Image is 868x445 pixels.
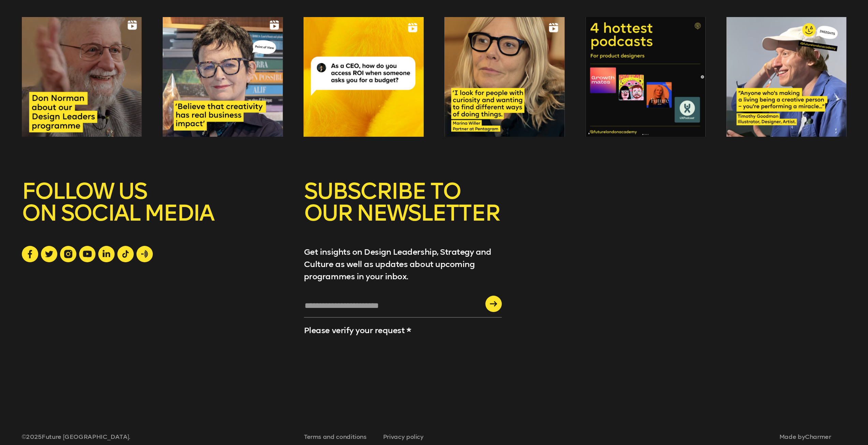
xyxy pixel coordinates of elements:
label: Please verify your request * [304,325,411,335]
p: Get insights on Design Leadership, Strategy and Culture as well as updates about upcoming program... [304,246,502,283]
a: Privacy policy [383,433,424,441]
h5: FOLLOW US ON SOCIAL MEDIA [22,180,282,246]
iframe: reCAPTCHA [304,340,360,389]
a: Charmer [805,433,831,441]
span: Made by [779,433,831,441]
h5: SUBSCRIBE TO OUR NEWSLETTER [304,180,502,246]
a: Terms and conditions [304,433,367,441]
span: © 2025 Future [GEOGRAPHIC_DATA]. [22,433,147,441]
